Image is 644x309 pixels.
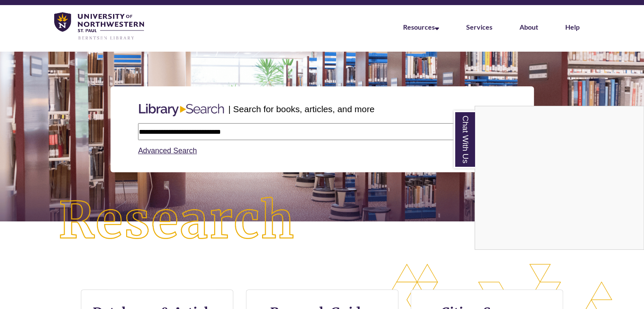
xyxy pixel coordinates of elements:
[54,12,144,41] img: UNWSP Library Logo
[475,106,644,250] div: Chat With Us
[453,110,475,168] a: Chat With Us
[466,23,492,31] a: Services
[403,23,439,31] a: Resources
[520,23,538,31] a: About
[565,23,580,31] a: Help
[475,106,644,249] iframe: Chat Widget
